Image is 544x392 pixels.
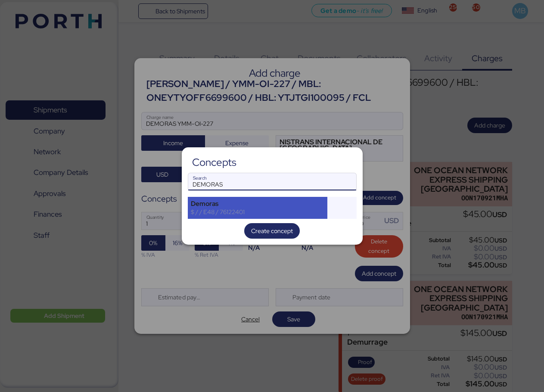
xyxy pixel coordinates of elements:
[191,200,325,208] div: Demoras
[188,173,356,190] input: Search
[192,159,236,166] div: Concepts
[244,223,300,239] button: Create concept
[191,208,325,216] div: $ / / E48 / 76122401
[251,226,293,236] span: Create concept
